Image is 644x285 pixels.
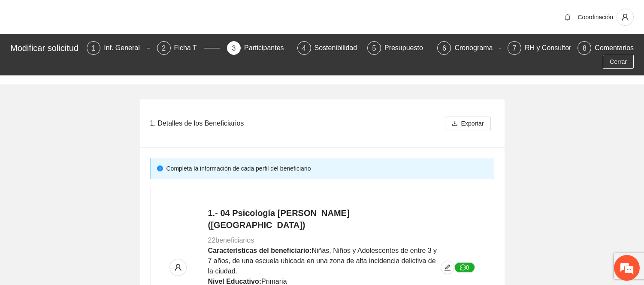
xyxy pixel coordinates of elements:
[508,41,571,55] div: 7RH y Consultores
[208,237,254,244] span: 22 beneficiarios
[460,264,466,271] span: message
[583,45,587,52] span: 8
[92,45,96,52] span: 1
[525,41,585,55] div: RH y Consultores
[208,247,312,254] strong: Características del beneficiario:
[208,247,437,275] span: Niñas, Niños y Adolescentes de entre 3 y 7 años, de una escuela ubicada en una zona de alta incid...
[314,41,364,55] div: Sostenibilidad
[367,41,430,55] div: 5Presupuesto
[454,262,475,273] button: message0
[162,45,166,52] span: 2
[595,41,634,55] div: Comentarios
[244,41,291,55] div: Participantes
[157,165,163,171] span: info-circle
[87,41,150,55] div: 1Inf. General
[297,41,360,55] div: 4Sostenibilidad
[384,41,430,55] div: Presupuesto
[452,120,458,127] span: download
[561,14,574,21] span: bell
[174,41,204,55] div: Ficha T
[232,45,236,52] span: 3
[617,9,634,26] button: user
[441,261,454,274] button: edit
[150,111,441,135] div: 1. Detalles de los Beneficiarios
[454,41,499,55] div: Cronograma
[208,207,441,231] h4: 1.- 04 Psicología [PERSON_NAME] ([GEOGRAPHIC_DATA])
[208,278,261,285] strong: Nivel Educativo:
[170,264,186,271] span: user
[372,45,376,52] span: 5
[104,41,147,55] div: Inf. General
[617,13,633,21] span: user
[561,10,574,24] button: bell
[512,45,516,52] span: 7
[603,55,634,69] button: Cerrar
[261,278,287,285] span: Primaria
[578,14,614,21] span: Coordinación
[157,41,220,55] div: 2Ficha T
[166,164,487,173] div: Completa la información de cada perfil del beneficiario
[169,259,187,276] button: user
[10,41,82,55] div: Modificar solicitud
[577,41,634,55] div: 8Comentarios
[610,57,627,66] span: Cerrar
[441,264,454,271] span: edit
[461,119,484,128] span: Exportar
[302,45,306,52] span: 4
[445,117,491,130] button: downloadExportar
[437,41,500,55] div: 6Cronograma
[442,45,446,52] span: 6
[227,41,290,55] div: 3Participantes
